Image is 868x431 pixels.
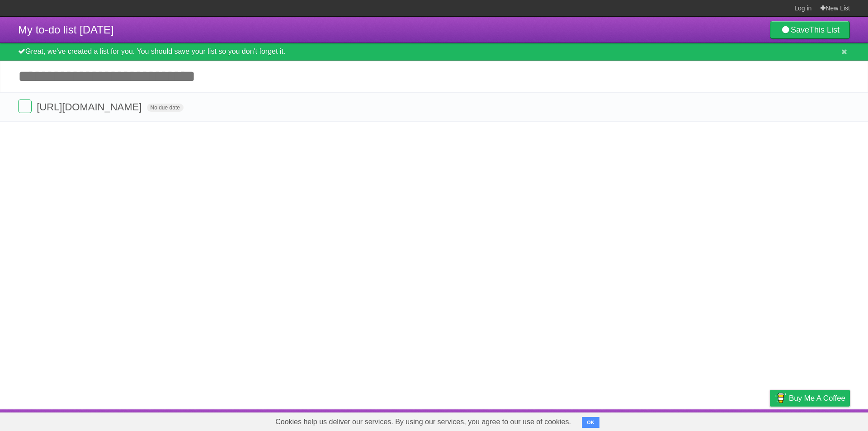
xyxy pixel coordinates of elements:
a: Privacy [758,412,782,429]
a: Terms [727,412,747,429]
button: OK [582,417,599,428]
a: Suggest a feature [793,412,850,429]
span: [URL][DOMAIN_NAME] [37,101,144,113]
span: No due date [147,104,184,112]
a: SaveThis List [770,21,850,39]
span: My to-do list [DATE] [18,24,114,36]
a: Developers [679,412,716,429]
b: This List [809,25,840,34]
a: Buy me a coffee [770,390,850,407]
span: Cookies help us deliver our services. By using our services, you agree to our use of cookies. [266,413,580,431]
img: Buy me a coffee [774,390,787,406]
a: About [650,412,669,429]
span: Buy me a coffee [789,390,845,406]
label: Done [18,99,32,113]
